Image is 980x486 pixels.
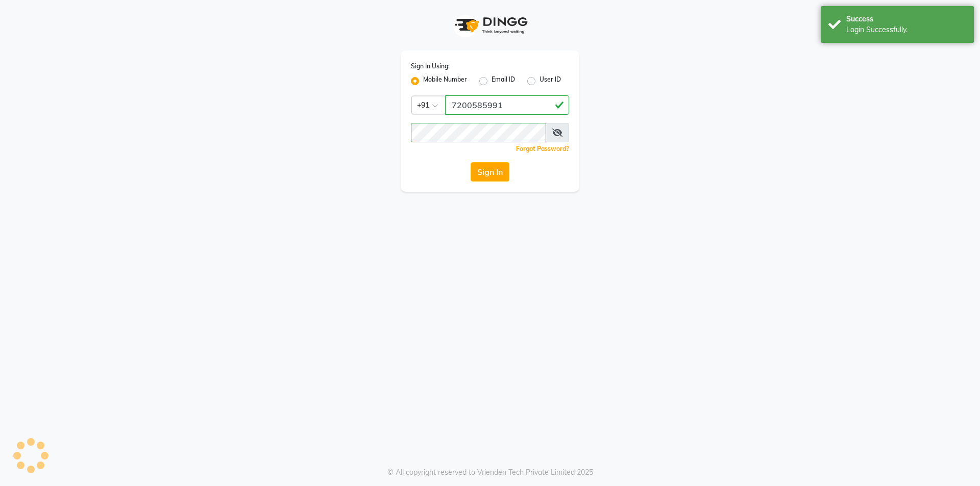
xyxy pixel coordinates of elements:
input: Username [445,95,569,115]
label: Email ID [492,75,515,87]
button: Sign In [471,162,509,182]
label: Sign In Using: [411,62,450,71]
input: Username [411,123,546,142]
label: User ID [540,75,561,87]
div: Login Successfully. [846,24,966,35]
label: Mobile Number [423,75,467,87]
a: Forgot Password? [516,145,569,152]
div: Success [846,14,966,24]
img: logo1.svg [449,10,531,40]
